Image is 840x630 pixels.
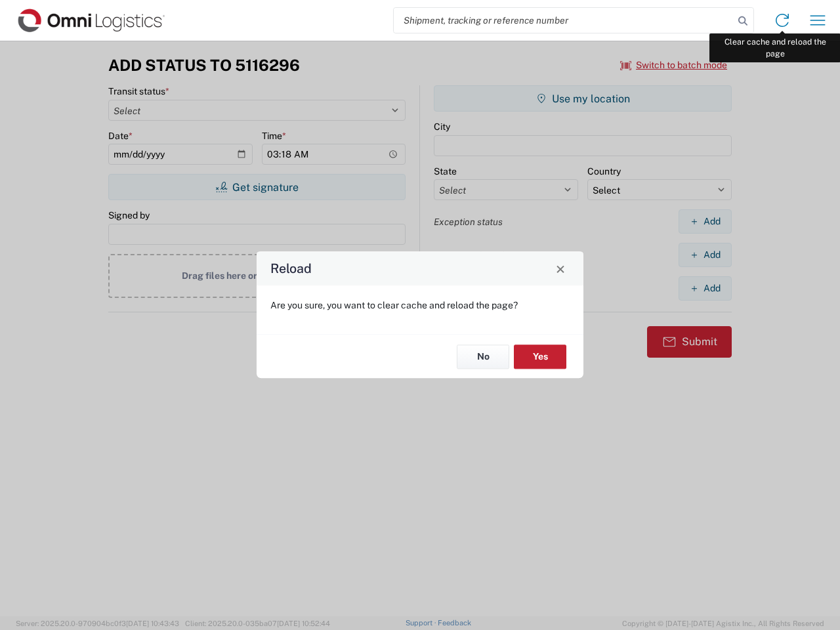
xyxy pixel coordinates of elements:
h4: Reload [270,259,312,278]
button: Close [551,259,570,278]
input: Shipment, tracking or reference number [394,8,734,33]
button: No [457,345,509,369]
button: Yes [514,345,566,369]
p: Are you sure, you want to clear cache and reload the page? [270,299,570,311]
